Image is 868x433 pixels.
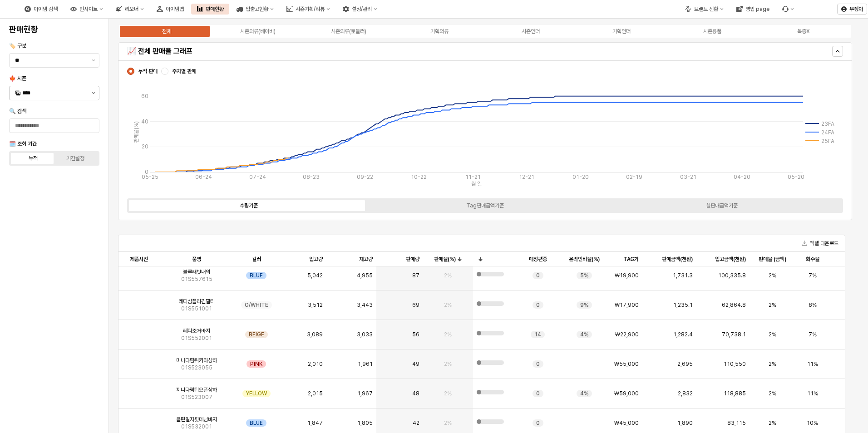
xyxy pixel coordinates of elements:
span: 11% [807,390,818,397]
button: 설정/관리 [337,4,383,15]
button: 우정아 [837,4,867,15]
div: 브랜드 전환 [680,4,729,15]
span: 3,089 [307,331,323,338]
span: 판매금액(천원) [662,256,693,263]
span: 1,235.1 [673,301,693,309]
span: 2% [444,272,452,279]
span: 입고량 [309,256,323,263]
span: 2% [769,331,776,338]
button: 제안 사항 표시 [88,86,99,100]
div: 시즌기획/리뷰 [281,4,335,15]
span: 지니다람쥐오픈상하 [176,386,217,394]
span: 3,512 [308,301,323,309]
span: 8% [809,301,817,309]
span: BEIGE [249,331,264,338]
span: 매장편중 [529,256,547,263]
span: 미나다람쥐카라상하 [176,357,217,364]
span: 56 [412,331,419,338]
p: 우정아 [849,5,863,13]
span: 7% [809,331,817,338]
button: 엑셀 다운로드 [798,238,842,249]
label: Tag판매금액기준 [367,202,603,210]
div: 시즌의류(베이비) [240,28,276,34]
span: 누적 판매 [138,68,158,75]
span: 2% [769,272,776,279]
button: 영업 page [731,4,775,15]
span: 48 [412,390,419,397]
span: 4,955 [357,272,373,279]
div: 버그 제보 및 기능 개선 요청 [777,4,799,15]
span: 11% [807,360,818,368]
span: 🍁 시즌 [9,75,26,82]
button: 아이템맵 [151,4,189,15]
span: YELLOW [246,390,267,397]
span: BLUE [250,419,263,427]
h5: 📈 전체 판매율 그래프 [127,47,662,56]
div: 아이템 검색 [34,6,58,12]
span: 2,695 [677,360,693,368]
label: 누적 [12,154,54,162]
span: ₩22,900 [615,331,639,338]
label: 시즌용품 [667,27,758,35]
button: Hide [832,46,843,57]
main: App Frame [109,19,868,433]
div: 시즌기획/리뷰 [296,6,325,12]
span: 7% [809,272,817,279]
div: 기획의류 [430,28,449,34]
span: 1,847 [307,419,323,427]
label: 수량기준 [130,202,367,210]
div: 아이템 검색 [19,4,63,15]
div: 수량기준 [240,202,258,209]
div: 아이템맵 [166,6,184,12]
div: 기획언더 [612,28,631,34]
span: 1,890 [677,419,693,427]
span: 2% [444,360,452,368]
label: 시즌언더 [485,27,576,35]
span: 0 [536,301,540,309]
span: ₩45,000 [614,419,639,427]
div: 인사이트 [79,6,98,12]
span: 01S551001 [181,305,212,312]
span: 입고금액(천원) [715,256,746,263]
button: 판매현황 [191,4,229,15]
div: 기간설정 [66,155,84,162]
span: 2% [769,301,776,309]
span: 01S523007 [181,394,212,401]
span: 제품사진 [130,256,148,263]
span: 2,010 [308,360,323,368]
div: 전체 [162,28,171,34]
span: 01S552001 [181,335,212,342]
span: 10% [807,419,818,427]
span: PINK [250,360,262,368]
span: 49 [412,360,419,368]
span: 2,015 [308,390,323,397]
span: TAG가 [623,256,639,263]
div: 인사이트 [65,4,108,15]
div: 설정/관리 [352,6,372,12]
span: 판매율 (금액) [759,256,786,263]
label: 시즌의류(토들러) [303,27,394,35]
label: 기획의류 [394,27,485,35]
span: BLUE [250,272,263,279]
span: 온라인비율(%) [569,256,600,263]
span: 1,731.3 [673,272,693,279]
span: 3,443 [357,301,373,309]
span: 100,335.8 [718,272,746,279]
span: 판매율(%) [434,256,456,263]
span: 2% [769,390,776,397]
span: 01S523055 [181,364,212,371]
span: 14 [534,331,541,338]
span: ₩59,000 [614,390,639,397]
span: 블루래빗내의 [183,268,210,276]
button: 리오더 [110,4,149,15]
span: 4% [580,331,588,338]
span: 0 [536,390,540,397]
span: 1,282.4 [673,331,693,338]
span: 4% [580,390,588,397]
div: 복종X [797,28,809,34]
span: 42 [413,419,419,427]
